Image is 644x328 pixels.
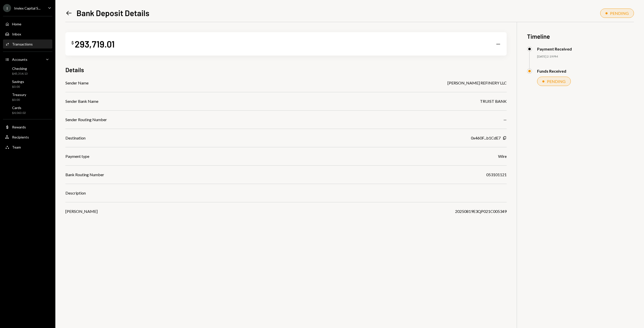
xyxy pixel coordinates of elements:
[537,55,634,59] div: [DATE] 2:19 PM
[3,122,52,131] a: Rewards
[471,135,501,141] div: 0x460F...b1CdE7
[65,135,86,141] div: Destination
[3,19,52,28] a: Home
[3,55,52,64] a: Accounts
[12,125,26,129] div: Rewards
[3,4,11,12] div: I
[12,32,21,36] div: Inbox
[12,66,28,71] div: Checking
[3,39,52,49] a: Transactions
[480,98,507,104] div: TRUIST BANK
[12,79,24,84] div: Savings
[610,11,629,16] div: PENDING
[12,106,26,110] div: Cards
[3,91,52,103] a: Treasury$0.00
[547,79,566,84] div: PENDING
[14,6,41,10] div: Inviex Capital S...
[3,104,52,116] a: Cards$4,063.02
[3,132,52,142] a: Recipients
[71,40,74,45] div: $
[12,57,27,62] div: Accounts
[3,143,52,152] a: Team
[65,117,107,123] div: Sender Routing Number
[12,111,26,115] div: $4,063.02
[65,172,104,178] div: Bank Routing Number
[65,80,89,86] div: Sender Name
[76,8,149,18] h1: Bank Deposit Details
[12,42,33,46] div: Transactions
[65,208,98,214] div: [PERSON_NAME]
[455,208,507,214] div: 20250819E3QP021C005349
[12,92,26,97] div: Treasury
[12,85,24,89] div: $0.00
[496,40,501,47] div: —
[537,69,566,73] div: Funds Received
[75,38,115,50] div: 293,719.01
[486,172,507,178] div: 053101121
[12,135,29,139] div: Recipients
[65,66,84,74] h3: Details
[12,22,21,26] div: Home
[12,98,26,102] div: $0.00
[3,78,52,90] a: Savings$0.00
[65,98,98,104] div: Sender Bank Name
[3,29,52,38] a: Inbox
[12,145,21,149] div: Team
[498,153,507,159] div: Wire
[12,72,28,76] div: $45,314.13
[503,117,507,123] div: —
[65,153,89,159] div: Payment type
[527,32,634,40] h3: Timeline
[3,65,52,77] a: Checking$45,314.13
[537,46,572,51] div: Payment Received
[448,80,507,86] div: [PERSON_NAME] REFINERY LLC
[65,190,86,196] div: Description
